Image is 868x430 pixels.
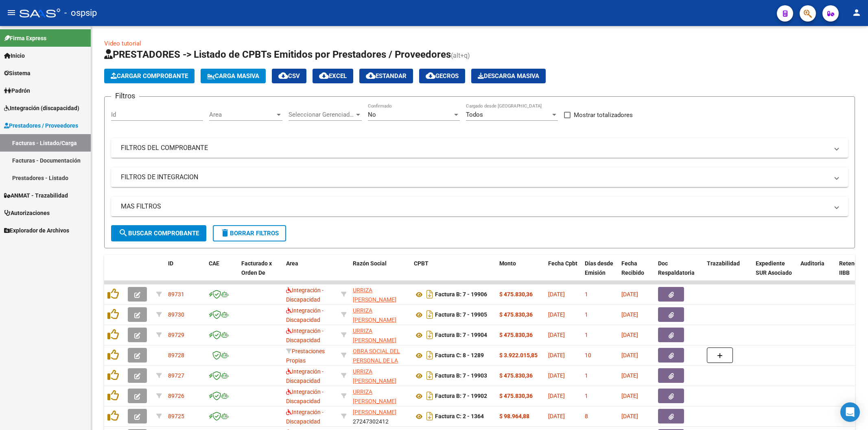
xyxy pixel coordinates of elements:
[353,408,407,425] div: 27247302412
[104,69,195,83] button: Cargar Comprobante
[585,393,588,399] span: 1
[574,110,633,120] span: Mostrar totalizadores
[353,307,396,323] span: URRIZA [PERSON_NAME]
[4,86,30,95] span: Padrón
[366,72,407,80] span: Estandar
[499,352,538,358] strong: $ 3.922.015,85
[118,230,199,237] span: Buscar Comprobante
[424,349,435,362] i: Descargar documento
[4,226,69,235] span: Explorador de Archivos
[207,72,259,80] span: Carga Masiva
[621,372,638,379] span: [DATE]
[582,255,618,291] datatable-header-cell: Días desde Emisión
[4,51,25,60] span: Inicio
[111,197,848,216] mat-expansion-panel-header: MAS FILTROS
[618,255,655,291] datatable-header-cell: Fecha Recibido
[800,260,824,267] span: Auditoria
[220,230,279,237] span: Borrar Filtros
[655,255,704,291] datatable-header-cell: Doc Respaldatoria
[286,260,298,267] span: Area
[111,138,848,158] mat-expansion-panel-header: FILTROS DEL COMPROBANTE
[111,72,188,80] span: Cargar Comprobante
[499,311,533,318] strong: $ 475.830,36
[424,308,435,321] i: Descargar documento
[353,367,407,384] div: 27235676090
[64,4,97,22] span: - ospsip
[496,255,545,291] datatable-header-cell: Monto
[359,69,413,83] button: Estandar
[707,260,740,267] span: Trazabilidad
[499,372,533,379] strong: $ 475.830,36
[209,260,219,267] span: CAE
[4,208,50,217] span: Autorizaciones
[220,228,230,238] mat-icon: delete
[424,328,435,341] i: Descargar documento
[353,306,407,323] div: 27235676090
[353,326,407,343] div: 27235676090
[499,413,529,419] strong: $ 98.964,88
[585,291,588,298] span: 1
[756,260,792,276] span: Expediente SUR Asociado
[548,413,565,419] span: [DATE]
[353,260,387,267] span: Razón Social
[471,69,546,83] button: Descarga Masiva
[272,69,306,83] button: CSV
[4,69,31,78] span: Sistema
[168,413,184,419] span: 89725
[350,255,411,291] datatable-header-cell: Razón Social
[435,352,484,359] strong: Factura C: 8 - 1289
[201,69,266,83] button: Carga Masiva
[499,260,516,267] span: Monto
[451,52,470,59] span: (alt+q)
[7,8,16,17] mat-icon: menu
[4,121,78,130] span: Prestadores / Proveedores
[111,167,848,187] mat-expansion-panel-header: FILTROS DE INTEGRACION
[426,72,459,80] span: Gecros
[168,352,184,358] span: 89728
[353,368,396,384] span: URRIZA [PERSON_NAME]
[165,255,206,291] datatable-header-cell: ID
[4,191,68,200] span: ANMAT - Trazabilidad
[118,228,128,238] mat-icon: search
[168,311,184,318] span: 89730
[104,49,451,60] span: PRESTADORES -> Listado de CPBTs Emitidos por Prestadores / Proveedores
[424,288,435,301] i: Descargar documento
[585,332,588,338] span: 1
[435,312,487,318] strong: Factura B: 7 - 19905
[585,352,591,358] span: 10
[168,393,184,399] span: 89726
[548,260,577,267] span: Fecha Cpbt
[121,173,829,182] mat-panel-title: FILTROS DE INTEGRACION
[353,409,396,415] span: [PERSON_NAME]
[852,8,861,17] mat-icon: person
[121,143,829,152] mat-panel-title: FILTROS DEL COMPROBANTE
[168,372,184,379] span: 89727
[471,69,546,83] app-download-masive: Descarga masiva de comprobantes (adjuntos)
[621,413,638,419] span: [DATE]
[585,413,588,419] span: 8
[548,352,565,358] span: [DATE]
[424,369,435,382] i: Descargar documento
[621,311,638,318] span: [DATE]
[353,286,407,303] div: 27235676090
[209,111,275,118] span: Area
[366,71,376,80] mat-icon: cloud_download
[353,287,396,303] span: URRIZA [PERSON_NAME]
[621,291,638,298] span: [DATE]
[286,307,324,323] span: Integración - Discapacidad
[368,111,376,118] span: No
[499,393,533,399] strong: $ 475.830,36
[286,409,324,425] span: Integración - Discapacidad
[278,71,288,80] mat-icon: cloud_download
[411,255,496,291] datatable-header-cell: CPBT
[111,225,206,241] button: Buscar Comprobante
[286,368,324,384] span: Integración - Discapacidad
[621,393,638,399] span: [DATE]
[839,260,866,276] span: Retencion IIBB
[545,255,582,291] datatable-header-cell: Fecha Cpbt
[426,71,435,80] mat-icon: cloud_download
[319,71,329,80] mat-icon: cloud_download
[621,260,644,276] span: Fecha Recibido
[424,410,435,423] i: Descargar documento
[658,260,695,276] span: Doc Respaldatoria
